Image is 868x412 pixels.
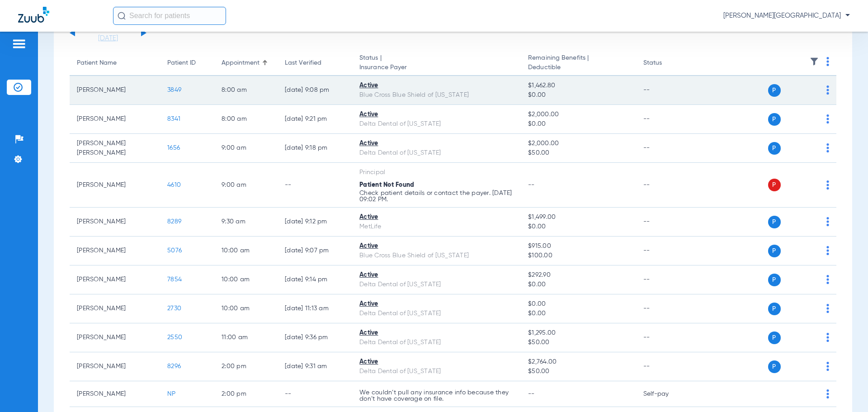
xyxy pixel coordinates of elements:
span: 2550 [167,334,182,341]
span: Patient Not Found [359,182,414,188]
td: 10:00 AM [214,294,278,323]
span: $2,000.00 [528,139,628,148]
td: 2:00 PM [214,381,278,407]
div: Patient Name [77,58,117,68]
div: Active [359,328,514,338]
img: group-dot-blue.svg [826,275,829,284]
span: $0.00 [528,222,628,232]
div: Active [359,357,514,367]
td: -- [636,208,697,237]
img: group-dot-blue.svg [826,143,829,152]
span: $915.00 [528,242,628,251]
span: P [768,274,781,286]
div: Active [359,270,514,280]
td: [PERSON_NAME] [70,208,160,237]
td: [PERSON_NAME] [70,294,160,323]
a: [DATE] [81,34,135,43]
span: $0.00 [528,299,628,309]
td: [DATE] 11:13 AM [278,294,352,323]
img: group-dot-blue.svg [826,389,829,398]
span: $0.00 [528,309,628,318]
td: [PERSON_NAME] [70,352,160,381]
td: [PERSON_NAME] [70,323,160,352]
img: group-dot-blue.svg [826,333,829,342]
span: 1656 [167,145,180,151]
span: 8296 [167,363,181,369]
img: group-dot-blue.svg [826,362,829,371]
div: Patient ID [167,58,207,68]
td: [PERSON_NAME] [70,237,160,265]
img: group-dot-blue.svg [826,180,829,189]
span: P [768,179,781,191]
div: Delta Dental of [US_STATE] [359,367,514,376]
span: P [768,360,781,373]
span: $0.00 [528,90,628,100]
td: -- [636,134,697,163]
div: Delta Dental of [US_STATE] [359,119,514,129]
td: 10:00 AM [214,265,278,294]
div: Patient ID [167,58,196,68]
td: [DATE] 9:14 PM [278,265,352,294]
img: hamburger-icon [12,38,26,49]
div: Delta Dental of [US_STATE] [359,148,514,158]
span: $1,462.80 [528,81,628,90]
span: NP [167,391,176,397]
td: 9:00 AM [214,134,278,163]
span: $0.00 [528,119,628,129]
td: -- [636,237,697,265]
span: $0.00 [528,280,628,289]
div: Active [359,110,514,119]
img: group-dot-blue.svg [826,85,829,95]
td: [DATE] 9:12 PM [278,208,352,237]
span: [PERSON_NAME][GEOGRAPHIC_DATA] [723,11,850,20]
div: Blue Cross Blue Shield of [US_STATE] [359,90,514,100]
img: Zuub Logo [18,7,49,23]
span: 7854 [167,276,182,283]
td: 2:00 PM [214,352,278,381]
td: -- [278,381,352,407]
span: P [768,113,781,126]
span: $50.00 [528,148,628,158]
td: [PERSON_NAME] [70,76,160,105]
div: Last Verified [285,58,321,68]
input: Search for patients [113,7,226,25]
th: Status | [352,51,521,76]
span: 4610 [167,182,181,188]
div: Delta Dental of [US_STATE] [359,280,514,289]
span: $50.00 [528,338,628,347]
td: [DATE] 9:18 PM [278,134,352,163]
td: -- [278,163,352,208]
td: -- [636,105,697,134]
span: $50.00 [528,367,628,376]
span: 3849 [167,87,181,93]
span: 8289 [167,218,181,225]
img: group-dot-blue.svg [826,304,829,313]
td: [DATE] 9:08 PM [278,76,352,105]
td: [PERSON_NAME] [70,163,160,208]
div: Last Verified [285,58,345,68]
span: P [768,142,781,155]
span: P [768,84,781,97]
td: [DATE] 9:31 AM [278,352,352,381]
div: Patient Name [77,58,153,68]
div: Blue Cross Blue Shield of [US_STATE] [359,251,514,260]
td: 8:00 AM [214,76,278,105]
div: Active [359,139,514,148]
td: -- [636,76,697,105]
td: 8:00 AM [214,105,278,134]
span: Deductible [528,63,628,72]
li: [DATE] [81,23,135,43]
img: group-dot-blue.svg [826,217,829,226]
td: -- [636,294,697,323]
td: 10:00 AM [214,237,278,265]
th: Status [636,51,697,76]
span: -- [528,391,535,397]
td: Self-pay [636,381,697,407]
img: group-dot-blue.svg [826,246,829,255]
div: Active [359,299,514,309]
th: Remaining Benefits | [521,51,636,76]
div: Active [359,242,514,251]
td: 9:30 AM [214,208,278,237]
td: [DATE] 9:07 PM [278,237,352,265]
span: 2730 [167,305,181,312]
